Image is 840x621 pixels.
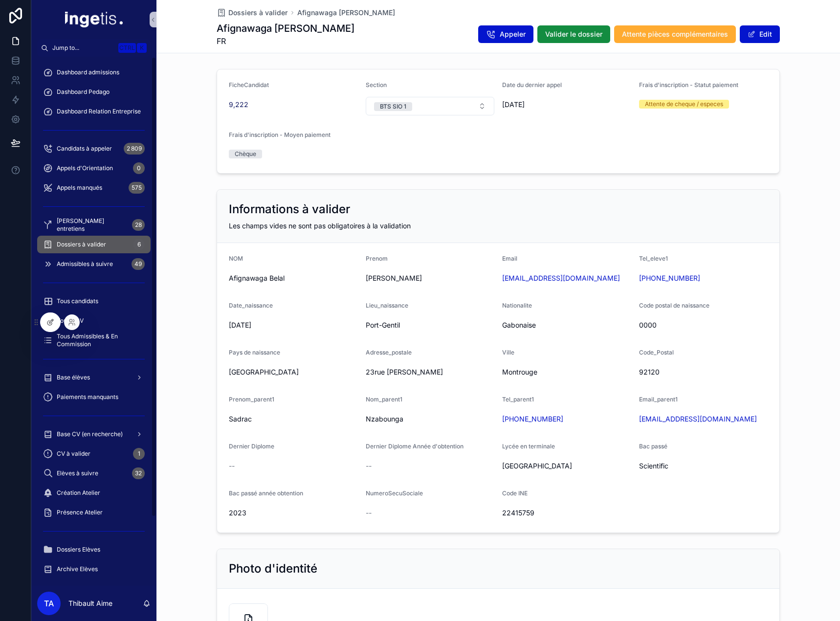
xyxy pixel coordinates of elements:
span: Tous Admissibles & En Commission [57,333,141,348]
div: Attente de cheque / especes [645,100,723,109]
span: -- [366,508,372,518]
span: 2023 [229,508,358,518]
a: Base élèves [37,369,151,386]
span: Dashboard Relation Entreprise [57,108,141,115]
button: Valider le dossier [537,25,610,43]
a: Archive Elèves [37,560,151,578]
span: 0000 [639,320,768,330]
div: 28 [132,219,145,231]
span: Prenom [366,255,388,262]
div: 575 [129,182,145,194]
span: Afignawaga Belal [229,273,358,283]
span: CV à valider [57,450,90,458]
span: [GEOGRAPHIC_DATA] [229,367,358,377]
span: TA [44,598,54,609]
span: Section [366,81,387,89]
a: [EMAIL_ADDRESS][DOMAIN_NAME] [639,414,757,424]
a: Candidats à appeler2 809 [37,140,151,157]
span: Prenom_parent1 [229,396,274,403]
span: Tous candidats [57,297,98,305]
span: Ville [502,349,514,356]
a: Dashboard Pedago [37,83,151,101]
a: Dossiers à valider6 [37,236,151,253]
span: Création Atelier [57,489,100,497]
a: Dossiers à valider [217,8,287,18]
span: K [138,44,146,52]
span: Adresse_postale [366,349,412,356]
span: Lieu_naissance [366,302,408,309]
a: Tous Admissibles & En Commission [37,332,151,349]
div: 1 [133,448,145,460]
a: [EMAIL_ADDRESS][DOMAIN_NAME] [502,273,620,283]
a: Elèves à suivre32 [37,465,151,482]
span: 22415759 [502,508,631,518]
span: Pays de naissance [229,349,280,356]
span: Frais d'inscription - Moyen paiement [229,131,331,138]
div: 0 [133,162,145,174]
button: Attente pièces complémentaires [614,25,736,43]
span: Date_naissance [229,302,273,309]
a: Présence Atelier [37,504,151,521]
span: [GEOGRAPHIC_DATA] [502,461,631,471]
div: 6 [133,239,145,250]
span: -- [229,461,235,471]
span: Lycée en terminale [502,443,555,450]
a: Création Atelier [37,484,151,502]
span: Date du dernier appel [502,81,562,89]
span: Les champs vides ne sont pas obligatoires à la validation [229,222,411,230]
span: Sadrac [229,414,358,424]
span: Tel_parent1 [502,396,534,403]
span: [PERSON_NAME] entretiens [57,217,128,233]
span: Code_Postal [639,349,674,356]
h2: Photo d'identité [229,561,317,577]
span: 9,222 [229,100,248,110]
span: Appels d'Orientation [57,164,113,172]
span: Tel_eleve1 [639,255,668,262]
a: [PHONE_NUMBER] [639,273,700,283]
div: 32 [132,467,145,479]
span: Dernier Diplome [229,443,274,450]
span: NumeroSecuSociale [366,489,423,497]
div: BTS SIO 1 [380,102,406,111]
span: Bac passé année obtention [229,489,303,497]
a: Dashboard Relation Entreprise [37,103,151,120]
span: Appeler [500,29,526,39]
span: Dashboard admissions [57,68,119,76]
button: Jump to...CtrlK [37,39,151,57]
span: Dossiers Elèves [57,546,100,554]
span: Dernier Diplome Année d'obtention [366,443,464,450]
a: Paiements manquants [37,388,151,406]
span: Jump to... [52,44,114,52]
span: -- [366,461,372,471]
button: Select Button [366,97,495,115]
a: [PERSON_NAME] entretiens28 [37,216,151,234]
span: Scientific [639,461,768,471]
a: Dossiers Elèves [37,541,151,558]
span: NOM [229,255,243,262]
span: Admissibles à suivre [57,260,113,268]
span: Appels manqués [57,184,102,192]
a: Tous RDV [37,312,151,330]
span: Nzabounga [366,414,495,424]
span: Frais d'inscription - Statut paiement [639,81,738,89]
span: Dossiers à valider [228,8,287,18]
a: Admissibles à suivre49 [37,255,151,273]
span: Valider le dossier [545,29,602,39]
div: scrollable content [31,57,156,586]
button: Appeler [478,25,533,43]
span: 23rue [PERSON_NAME] [366,367,495,377]
span: Email_parent1 [639,396,678,403]
span: Nom_parent1 [366,396,402,403]
a: Afignawaga [PERSON_NAME] [297,8,395,18]
div: 2 809 [124,143,145,155]
a: CV à valider1 [37,445,151,463]
span: Gabonaise [502,320,631,330]
span: Base élèves [57,374,90,381]
span: Base CV (en recherche) [57,430,123,438]
p: Thibault Aime [68,599,112,608]
span: FicheCandidat [229,81,269,89]
span: Nationalite [502,302,532,309]
div: Chèque [235,150,256,158]
img: App logo [65,12,123,27]
span: Port-Gentil [366,320,495,330]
